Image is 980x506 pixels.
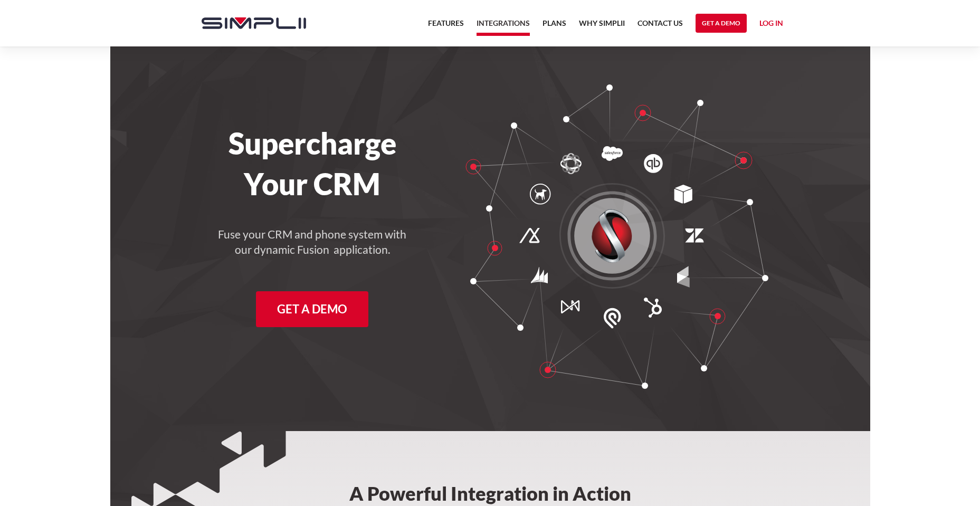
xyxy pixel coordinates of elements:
[759,17,783,33] a: Log in
[477,17,530,36] a: Integrations
[217,227,407,257] h4: Fuse your CRM and phone system with our dynamic Fusion application.
[191,166,434,202] h1: Your CRM
[191,126,434,161] h1: Supercharge
[579,17,625,36] a: Why Simplii
[256,291,368,327] a: Get a Demo
[696,14,747,33] a: Get a Demo
[638,17,683,36] a: Contact US
[543,17,566,36] a: Plans
[202,17,306,29] img: Simplii
[428,17,464,36] a: Features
